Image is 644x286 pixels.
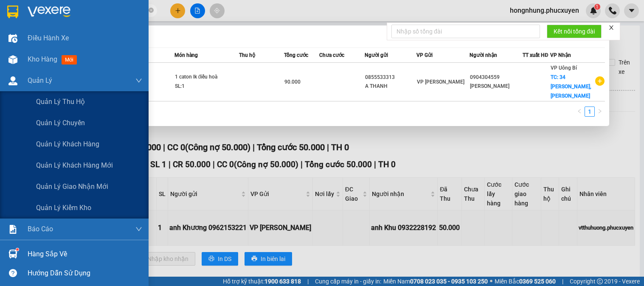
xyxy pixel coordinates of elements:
[7,6,18,18] img: logo-vxr
[62,55,77,64] span: mới
[365,52,388,58] span: Người gửi
[608,25,614,31] span: close
[574,107,585,117] li: Previous Page
[595,76,605,86] span: plus-circle
[554,27,595,36] span: Kết nối tổng đài
[470,73,522,82] div: 0904304559
[365,73,416,82] div: 0855533313
[36,181,108,192] span: Quản lý giao nhận mới
[135,77,142,84] span: down
[135,226,142,233] span: down
[28,267,142,280] div: Hướng dẫn sử dụng
[28,75,52,86] span: Quản Lý
[36,202,91,213] span: Quản lý kiểm kho
[36,96,85,107] span: Quản lý thu hộ
[36,160,113,171] span: Quản lý khách hàng mới
[36,139,99,149] span: Quản lý khách hàng
[470,52,497,58] span: Người nhận
[28,33,69,43] span: Điều hành xe
[417,79,464,85] span: VP [PERSON_NAME]
[175,82,239,91] div: SL: 1
[28,224,53,234] span: Báo cáo
[8,55,17,64] img: warehouse-icon
[8,250,17,258] img: warehouse-icon
[239,52,255,58] span: Thu hộ
[175,73,239,82] div: 1 caton lk điều hoà
[585,107,594,116] a: 1
[365,82,416,91] div: A THANH
[551,65,577,71] span: VP Uông Bí
[595,107,605,117] button: right
[36,118,85,128] span: Quản lý chuyến
[149,8,154,13] span: close-circle
[391,25,540,38] input: Nhập số tổng đài
[284,52,308,58] span: Tổng cước
[149,7,154,15] span: close-circle
[28,248,142,261] div: Hàng sắp về
[416,52,433,58] span: VP Gửi
[577,109,582,114] span: left
[8,225,17,234] img: solution-icon
[597,109,602,114] span: right
[284,79,301,85] span: 90.000
[547,25,602,38] button: Kết nối tổng đài
[585,107,595,117] li: 1
[319,52,344,58] span: Chưa cước
[550,52,571,58] span: VP Nhận
[28,55,57,63] span: Kho hàng
[16,248,19,251] sup: 1
[574,107,585,117] button: left
[174,52,198,58] span: Món hàng
[523,52,548,58] span: TT xuất HĐ
[8,34,17,43] img: warehouse-icon
[9,269,17,277] span: question-circle
[8,76,17,85] img: warehouse-icon
[470,82,522,91] div: [PERSON_NAME]
[595,107,605,117] li: Next Page
[551,74,591,99] span: TC: 34 [PERSON_NAME], [PERSON_NAME]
